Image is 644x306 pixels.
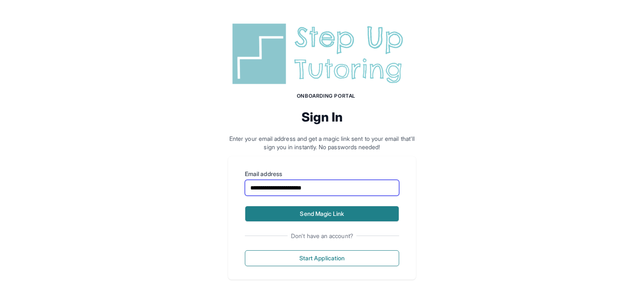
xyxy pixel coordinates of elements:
[228,109,416,124] h2: Sign In
[245,206,399,222] button: Send Magic Link
[245,250,399,266] button: Start Application
[228,20,416,88] img: Step Up Tutoring horizontal logo
[288,232,356,240] span: Don't have an account?
[236,93,416,99] h1: Onboarding Portal
[245,170,399,178] label: Email address
[228,135,416,151] p: Enter your email address and get a magic link sent to your email that'll sign you in instantly. N...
